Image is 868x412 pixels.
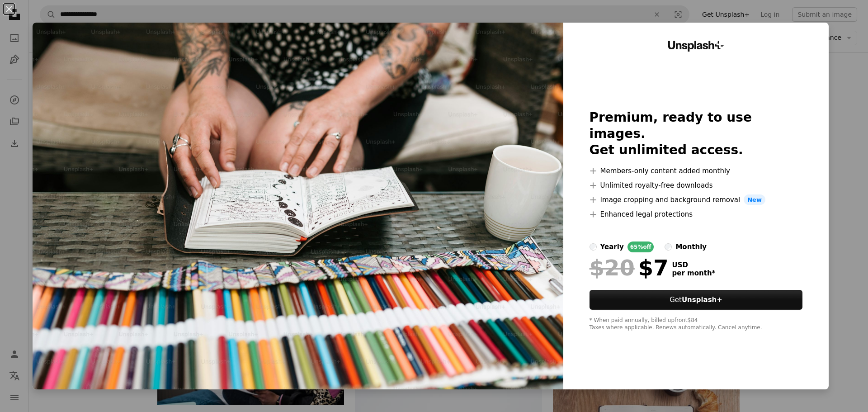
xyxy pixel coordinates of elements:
li: Members-only content added monthly [590,166,803,176]
div: yearly [600,242,624,252]
h2: Premium, ready to use images. Get unlimited access. [590,109,803,158]
li: Unlimited royalty-free downloads [590,180,803,191]
div: $7 [590,256,669,279]
span: USD [672,261,716,269]
input: yearly65%off [590,243,597,251]
div: 65% off [627,242,654,252]
li: Enhanced legal protections [590,209,803,220]
div: * When paid annually, billed upfront $84 Taxes where applicable. Renews automatically. Cancel any... [590,317,803,331]
span: $20 [590,256,635,279]
button: GetUnsplash+ [590,290,803,310]
span: New [744,194,765,205]
input: monthly [665,243,672,251]
span: per month * [672,269,716,277]
div: monthly [675,242,707,252]
li: Image cropping and background removal [590,194,803,205]
strong: Unsplash+ [682,296,722,304]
